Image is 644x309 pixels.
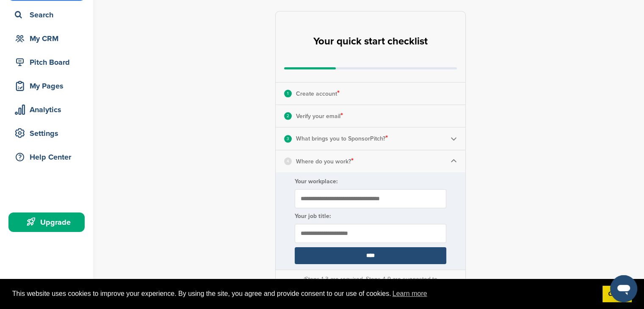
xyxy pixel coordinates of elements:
div: (Steps 1-3 are required. Steps 4-9 are suggested to help guide you through the platform) [301,276,439,290]
div: Analytics [13,102,85,117]
div: 1 [284,90,292,97]
p: Create account [296,88,340,99]
a: Pitch Board [8,52,85,72]
a: Search [8,5,85,25]
label: Your workplace: [295,178,446,185]
div: Pitch Board [13,55,85,70]
p: What brings you to SponsorPitch? [296,133,388,144]
div: 2 [284,112,292,120]
a: Analytics [8,100,85,119]
h2: Your quick start checklist [313,32,428,51]
div: 4 [284,157,292,165]
p: Verify your email [296,110,343,121]
a: My CRM [8,29,85,48]
div: My Pages [13,78,85,94]
div: Search [13,7,85,22]
div: Settings [13,126,85,141]
div: My CRM [13,31,85,46]
a: Help Center [8,147,85,167]
label: Your job title: [295,212,446,220]
img: Checklist arrow 1 [451,158,457,164]
div: Help Center [13,149,85,165]
a: learn more about cookies [391,287,428,300]
a: Upgrade [8,212,85,232]
a: My Pages [8,76,85,96]
p: Where do you work? [296,156,354,167]
div: 3 [284,135,292,143]
div: Upgrade [13,215,85,230]
a: Settings [8,124,85,143]
span: This website uses cookies to improve your experience. By using the site, you agree and provide co... [12,287,596,300]
img: Checklist arrow 2 [451,135,457,142]
iframe: Button to launch messaging window [610,275,637,302]
a: dismiss cookie message [603,286,632,303]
